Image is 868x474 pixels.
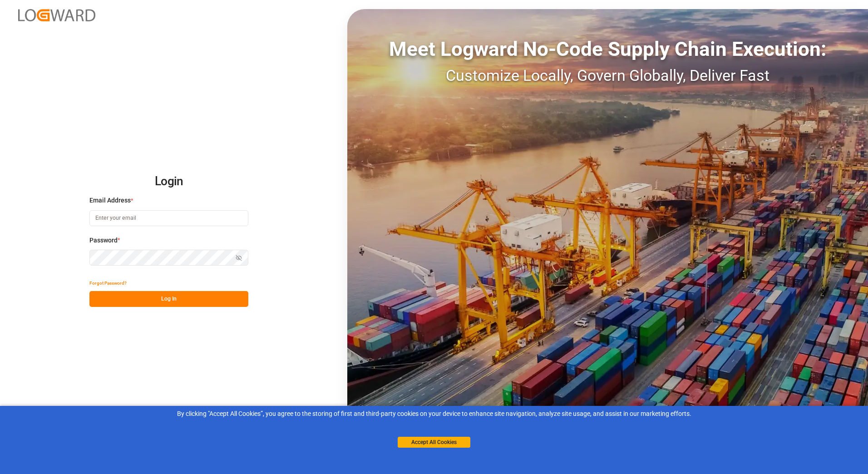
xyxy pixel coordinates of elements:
span: Password [89,236,118,245]
img: Logward_new_orange.png [18,9,95,21]
button: Accept All Cookies [398,437,470,448]
div: Meet Logward No-Code Supply Chain Execution: [347,34,868,64]
input: Enter your email [89,210,248,226]
div: By clicking "Accept All Cookies”, you agree to the storing of first and third-party cookies on yo... [6,409,862,419]
span: Email Address [89,196,131,205]
button: Log In [89,291,248,307]
h2: Login [89,167,248,196]
div: Customize Locally, Govern Globally, Deliver Fast [347,64,868,87]
button: Forgot Password? [89,275,127,291]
